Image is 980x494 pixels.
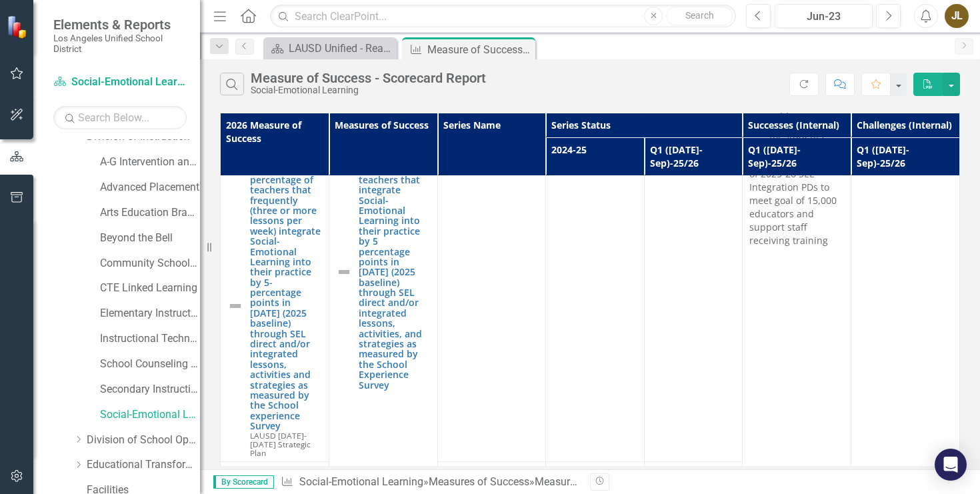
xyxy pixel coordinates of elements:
button: JL [945,4,969,28]
a: Social-Emotional Learning [100,407,200,423]
td: Double-Click to Edit Right Click for Context Menu [329,150,437,487]
a: Social-Emotional Learning [299,475,423,488]
img: Not Defined [336,264,352,280]
a: Division of School Operations [87,433,200,448]
span: By Scorecard [213,475,274,489]
td: Double-Click to Edit [546,150,644,462]
a: A-G Intervention and Support [100,155,200,170]
td: Double-Click to Edit [546,462,644,487]
div: Measure of Success - Scorecard Report [535,475,719,488]
div: Measure of Success - Scorecard Report [427,41,532,58]
a: Measures of Success [429,475,529,488]
img: Not Defined [227,298,243,314]
div: Social-Emotional Learning [251,85,486,95]
td: Double-Click to Edit [743,150,851,487]
a: Beyond the Bell [100,231,200,246]
a: Advanced Placement [100,180,200,195]
td: Double-Click to Edit [437,150,546,462]
small: Los Angeles Unified School District [53,33,187,55]
div: Open Intercom Messenger [935,449,967,481]
button: Search [666,7,733,25]
a: Arts Education Branch [100,205,200,221]
input: Search Below... [53,106,187,129]
a: Secondary Instruction [100,382,200,397]
a: Increase the percentage of teachers that integrate Social-Emotional Learning into their practice ... [359,154,431,390]
input: Search ClearPoint... [270,5,736,28]
span: LAUSD [DATE]-[DATE] Strategic Plan [250,430,311,458]
p: Increased capacity of 2025-26 SEL Integration PDs to meet goal of 15,000 educators and support st... [749,154,844,247]
a: Instructional Technology Initiative [100,331,200,347]
span: Search [685,10,714,21]
a: 2C.M1.B Increase the percentage of teachers that frequently (three or more lessons per week) inte... [250,154,322,431]
td: Double-Click to Edit [644,150,742,462]
a: School Counseling Services [100,357,200,372]
td: Double-Click to Edit [851,150,960,487]
button: Jun-23 [775,4,873,28]
td: Double-Click to Edit [437,462,546,487]
img: ClearPoint Strategy [7,15,30,38]
div: Jun-23 [779,9,868,25]
a: LAUSD Unified - Ready for the World [267,40,393,57]
span: Elements & Reports [53,17,187,33]
a: Educational Transformation Office [87,457,200,473]
a: Community Schools Initiative [100,256,200,271]
td: Double-Click to Edit [644,462,742,487]
a: Social-Emotional Learning [53,75,187,90]
div: Measure of Success - Scorecard Report [251,71,486,85]
a: Elementary Instruction [100,306,200,321]
div: LAUSD Unified - Ready for the World [289,40,393,57]
div: » » [281,475,580,490]
a: CTE Linked Learning [100,281,200,296]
